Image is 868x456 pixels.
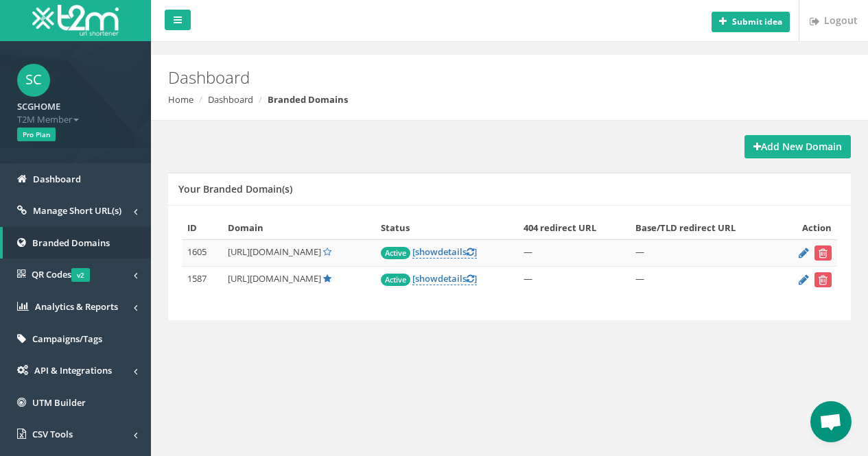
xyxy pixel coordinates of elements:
[17,97,134,125] a: SCGHOME T2M Member
[412,245,477,259] a: [showdetails]
[630,267,778,293] td: —
[323,245,331,258] a: Set Default
[17,113,134,126] span: T2M Member
[778,216,837,240] th: Action
[222,216,375,240] th: Domain
[732,16,782,27] b: Submit idea
[630,216,778,240] th: Base/TLD redirect URL
[168,69,734,86] h2: Dashboard
[32,5,119,36] img: T2M
[415,245,438,258] span: show
[228,272,321,285] span: [URL][DOMAIN_NAME]
[34,364,112,376] span: API & Integrations
[32,396,86,409] span: UTM Builder
[33,204,121,217] span: Manage Short URL(s)
[168,93,193,106] a: Home
[17,128,56,141] span: Pro Plan
[810,401,852,442] div: Open chat
[32,333,102,345] span: Campaigns/Tags
[35,300,118,313] span: Analytics & Reports
[415,272,438,285] span: show
[518,240,630,267] td: —
[228,245,321,258] span: [URL][DOMAIN_NAME]
[630,240,778,267] td: —
[268,93,348,106] strong: Branded Domains
[381,247,410,259] span: Active
[33,173,81,185] span: Dashboard
[178,184,292,194] h5: Your Branded Domain(s)
[712,12,790,32] button: Submit idea
[32,268,90,280] span: QR Codes
[71,268,90,282] span: v2
[182,240,222,267] td: 1605
[518,267,630,293] td: —
[518,216,630,240] th: 404 redirect URL
[381,274,410,286] span: Active
[182,216,222,240] th: ID
[17,64,50,97] span: SC
[32,237,110,249] span: Branded Domains
[375,216,518,240] th: Status
[323,272,331,285] a: Default
[753,140,842,153] strong: Add New Domain
[744,135,851,158] a: Add New Domain
[182,267,222,293] td: 1587
[412,272,477,285] a: [showdetails]
[32,428,73,440] span: CSV Tools
[17,100,60,112] strong: SCGHOME
[208,93,253,106] a: Dashboard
